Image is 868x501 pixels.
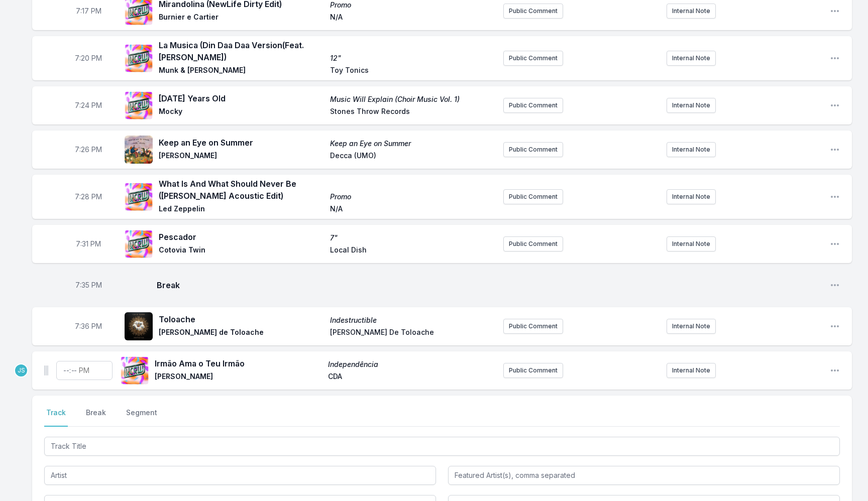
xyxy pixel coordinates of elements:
[330,315,495,325] span: Indestructible
[667,142,716,157] button: Internal Note
[667,236,716,252] button: Internal Note
[503,236,563,252] button: Public Comment
[159,178,324,202] span: What Is And What Should Never Be ([PERSON_NAME] Acoustic Edit)
[830,192,840,202] button: Open playlist item options
[667,363,716,378] button: Internal Note
[330,233,495,243] span: 7"
[503,319,563,334] button: Public Comment
[124,408,159,427] button: Segment
[830,6,840,16] button: Open playlist item options
[503,98,563,113] button: Public Comment
[330,65,495,77] span: Toy Tonics
[44,466,436,485] input: Artist
[159,327,324,339] span: [PERSON_NAME] de Toloache
[125,44,153,72] img: 12"
[56,361,113,380] input: Timestamp
[328,371,495,384] span: CDA
[667,189,716,204] button: Internal Note
[448,466,840,485] input: Featured Artist(s), comma separated
[667,98,716,113] button: Internal Note
[159,92,324,104] span: [DATE] Years Old
[330,151,495,163] span: Decca (UMO)
[328,359,495,369] span: Independência
[830,239,840,249] button: Open playlist item options
[44,365,48,375] img: Drag Handle
[159,204,324,216] span: Led Zeppelin
[330,204,495,216] span: N/A
[503,363,563,378] button: Public Comment
[667,319,716,334] button: Internal Note
[159,137,324,149] span: Keep an Eye on Summer
[159,231,324,243] span: Pescador
[125,183,153,211] img: Promo
[667,4,716,19] button: Internal Note
[76,239,101,249] span: Timestamp
[75,53,102,63] span: Timestamp
[503,4,563,19] button: Public Comment
[830,365,840,375] button: Open playlist item options
[503,189,563,204] button: Public Comment
[121,356,149,385] img: Independência
[330,327,495,339] span: [PERSON_NAME] De Toloache
[330,12,495,24] span: N/A
[830,280,840,290] button: Open playlist item options
[75,280,102,290] span: Timestamp
[503,142,563,157] button: Public Comment
[330,53,495,63] span: 12"
[330,94,495,104] span: Music Will Explain (Choir Music Vol. 1)
[75,321,102,331] span: Timestamp
[330,192,495,202] span: Promo
[503,51,563,66] button: Public Comment
[125,230,153,258] img: 7"
[159,65,324,77] span: Munk & [PERSON_NAME]
[159,12,324,24] span: Burnier e Cartier
[155,371,322,384] span: [PERSON_NAME]
[157,279,822,291] span: Break
[159,245,324,257] span: Cotovia Twin
[159,39,324,63] span: La Musica (Din Daa Daa Version (Feat. [PERSON_NAME])
[330,106,495,118] span: Stones Throw Records
[75,145,102,155] span: Timestamp
[125,312,153,340] img: Indestructible
[125,91,153,119] img: Music Will Explain (Choir Music Vol. 1)
[125,136,153,164] img: Keep an Eye on Summer
[44,408,68,427] button: Track
[14,363,28,378] p: Jeremy Sole
[159,313,324,325] span: Toloache
[75,192,102,202] span: Timestamp
[330,139,495,149] span: Keep an Eye on Summer
[75,100,102,110] span: Timestamp
[159,106,324,118] span: Mocky
[76,6,101,16] span: Timestamp
[84,408,108,427] button: Break
[830,321,840,331] button: Open playlist item options
[330,245,495,257] span: Local Dish
[667,51,716,66] button: Internal Note
[830,100,840,110] button: Open playlist item options
[155,357,322,369] span: Irmão Ama o Teu Irmão
[830,53,840,63] button: Open playlist item options
[159,151,324,163] span: [PERSON_NAME]
[44,437,840,456] input: Track Title
[830,145,840,155] button: Open playlist item options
